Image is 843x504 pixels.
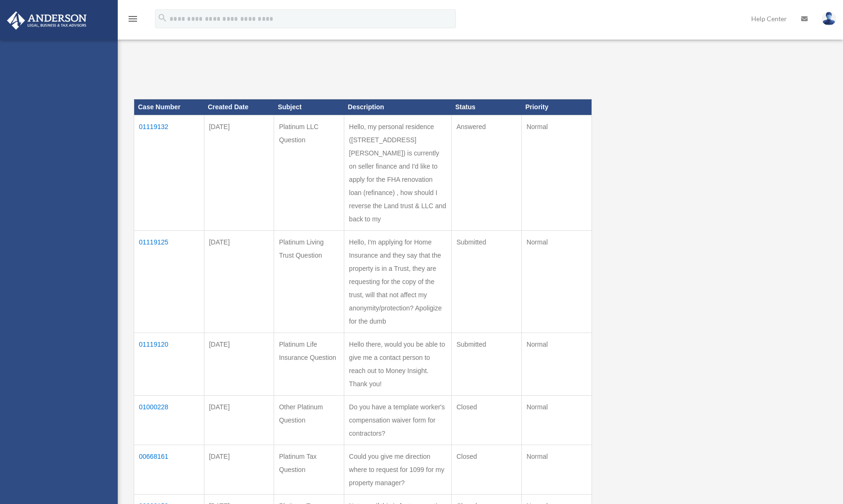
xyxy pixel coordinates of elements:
[157,13,168,23] i: search
[521,230,592,333] td: Normal
[274,99,344,115] th: Subject
[822,12,836,25] img: User Pic
[4,11,89,30] img: Anderson Advisors Platinum Portal
[344,333,452,395] td: Hello there, would you be able to give me a contact person to reach out to Money Insight. Thank you!
[134,99,204,115] th: Case Number
[204,333,274,395] td: [DATE]
[127,13,138,24] i: menu
[127,16,138,24] a: menu
[521,445,592,494] td: Normal
[274,395,344,445] td: Other Platinum Question
[204,230,274,333] td: [DATE]
[274,445,344,494] td: Platinum Tax Question
[344,115,452,230] td: Hello, my personal residence ([STREET_ADDRESS][PERSON_NAME]) is currently on seller finance and I...
[134,333,204,395] td: 01119120
[452,333,522,395] td: Submitted
[452,445,522,494] td: Closed
[452,115,522,230] td: Answered
[521,333,592,395] td: Normal
[204,445,274,494] td: [DATE]
[452,230,522,333] td: Submitted
[344,395,452,445] td: Do you have a template worker's compensation waiver form for contractors?
[204,395,274,445] td: [DATE]
[274,230,344,333] td: Platinum Living Trust Question
[134,230,204,333] td: 01119125
[344,230,452,333] td: Hello, I'm applying for Home Insurance and they say that the property is in a Trust, they are req...
[204,99,274,115] th: Created Date
[521,99,592,115] th: Priority
[521,115,592,230] td: Normal
[344,99,452,115] th: Description
[204,115,274,230] td: [DATE]
[452,395,522,445] td: Closed
[344,445,452,494] td: Could you give me direction where to request for 1099 for my property manager?
[134,395,204,445] td: 01000228
[274,333,344,395] td: Platinum Life Insurance Question
[134,445,204,494] td: 00668161
[134,115,204,230] td: 01119132
[521,395,592,445] td: Normal
[452,99,522,115] th: Status
[274,115,344,230] td: Platinum LLC Question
